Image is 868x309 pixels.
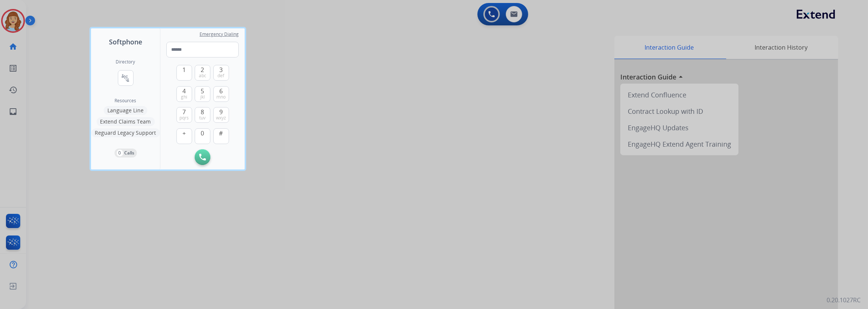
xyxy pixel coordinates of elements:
[213,86,229,102] button: 6mno
[179,115,189,121] span: pqrs
[125,150,135,156] p: Calls
[182,107,186,116] span: 7
[182,129,186,138] span: +
[201,87,204,96] span: 5
[182,87,186,96] span: 4
[181,94,187,100] span: ghi
[219,65,223,74] span: 3
[195,86,210,102] button: 5jkl
[115,149,137,157] button: 0Calls
[213,65,229,81] button: 3def
[213,107,229,123] button: 9wxyz
[200,115,206,121] span: tuv
[97,117,155,126] button: Extend Claims Team
[116,59,135,65] h2: Directory
[104,106,147,115] button: Language Line
[176,86,192,102] button: 4ghi
[121,74,130,82] mat-icon: connect_without_contact
[117,150,123,156] p: 0
[213,128,229,144] button: #
[176,65,192,81] button: 1
[91,128,160,137] button: Reguard Legacy Support
[195,128,210,144] button: 0
[827,296,861,305] p: 0.20.1027RC
[199,73,206,79] span: abc
[216,94,226,100] span: mno
[219,87,223,96] span: 6
[219,129,223,138] span: #
[201,107,204,116] span: 8
[219,107,223,116] span: 9
[176,128,192,144] button: +
[201,65,204,74] span: 2
[176,107,192,123] button: 7pqrs
[199,154,206,160] img: call-button
[218,73,225,79] span: def
[216,115,226,121] span: wxyz
[200,31,239,37] span: Emergency Dialing
[195,107,210,123] button: 8tuv
[109,37,142,47] span: Softphone
[182,65,186,74] span: 1
[200,94,205,100] span: jkl
[195,65,210,81] button: 2abc
[115,98,137,104] span: Resources
[201,129,204,138] span: 0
